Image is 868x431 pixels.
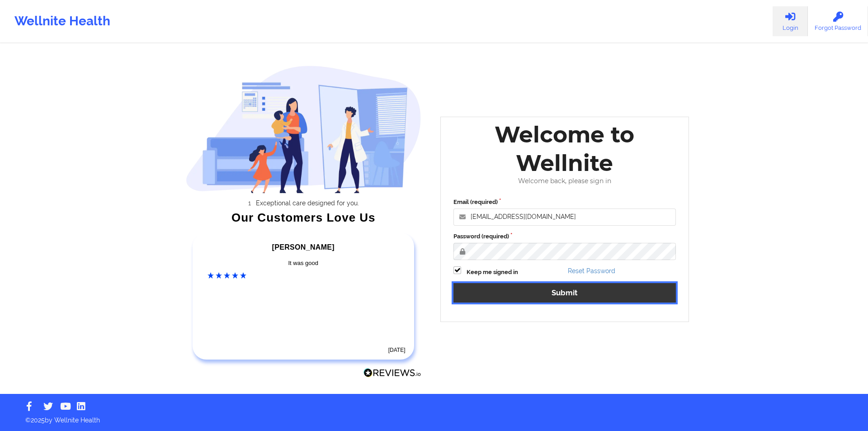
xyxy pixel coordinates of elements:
p: © 2025 by Wellnite Health [19,409,849,425]
div: Our Customers Love Us [186,213,422,222]
a: Forgot Password [808,6,868,36]
time: [DATE] [388,347,406,353]
input: Email address [453,208,676,226]
img: Reviews.io Logo [363,368,421,378]
img: wellnite-auth-hero_200.c722682e.png [186,65,422,193]
a: Reviews.io Logo [363,368,421,380]
label: Password (required) [453,232,676,241]
span: [PERSON_NAME] [272,243,335,251]
button: Submit [453,283,676,303]
label: Email (required) [453,198,676,207]
div: Welcome to Wellnite [447,120,682,177]
div: It was good [208,259,399,268]
label: Keep me signed in [467,268,518,277]
li: Exceptional care designed for you. [193,199,421,207]
div: Welcome back, please sign in [447,177,682,185]
a: Login [773,6,808,36]
a: Reset Password [568,267,615,275]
